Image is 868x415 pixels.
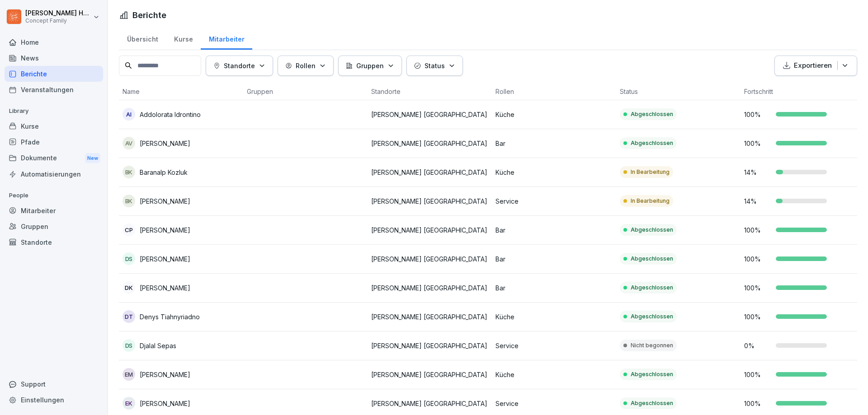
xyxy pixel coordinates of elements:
p: 14 % [744,168,771,177]
th: Rollen [492,83,616,100]
p: Denys Tiahnyriadno [140,312,200,322]
p: [PERSON_NAME] [140,225,190,235]
a: News [5,50,103,66]
div: CP [123,224,135,236]
p: Küche [495,370,613,379]
p: Bar [495,254,613,264]
th: Gruppen [243,83,368,100]
p: [PERSON_NAME] [140,139,190,148]
a: Gruppen [5,219,103,234]
div: Dokumente [5,150,103,167]
div: EK [123,397,135,410]
div: AI [123,108,135,121]
p: [PERSON_NAME] [GEOGRAPHIC_DATA] [371,254,488,264]
p: Standorte [224,61,255,70]
a: Automatisierungen [5,166,103,182]
a: Mitarbeiter [5,203,103,219]
p: 100 % [744,370,771,379]
p: [PERSON_NAME] [140,254,190,264]
div: EM [123,368,135,381]
p: Exportieren [794,61,832,71]
div: BK [123,195,135,207]
p: Status [425,61,445,70]
div: AV [123,137,135,149]
p: In Bearbeitung [631,168,670,176]
button: Exportieren [774,56,857,76]
p: 100 % [744,312,771,322]
p: [PERSON_NAME] [GEOGRAPHIC_DATA] [371,283,488,293]
p: Abgeschlossen [631,284,673,292]
p: Abgeschlossen [631,312,673,321]
a: Standorte [5,234,103,250]
th: Fortschritt [741,83,865,100]
p: 100 % [744,225,771,235]
div: DS [123,252,135,265]
p: [PERSON_NAME] [140,399,190,408]
p: Baranalp Kozluk [140,168,188,177]
p: People [5,188,103,203]
a: Home [5,34,103,50]
p: [PERSON_NAME] [GEOGRAPHIC_DATA] [371,341,488,350]
p: Service [495,196,613,206]
p: Abgeschlossen [631,399,673,407]
p: 14 % [744,196,771,206]
p: [PERSON_NAME] [140,370,190,379]
p: 100 % [744,283,771,293]
p: 100 % [744,399,771,408]
p: [PERSON_NAME] [GEOGRAPHIC_DATA] [371,312,488,322]
p: [PERSON_NAME] [140,283,190,293]
p: Nicht begonnen [631,341,673,350]
p: Bar [495,139,613,148]
p: [PERSON_NAME] [GEOGRAPHIC_DATA] [371,399,488,408]
p: [PERSON_NAME] [GEOGRAPHIC_DATA] [371,370,488,379]
th: Standorte [368,83,492,100]
div: DK [123,281,135,294]
p: Küche [495,110,613,119]
p: 100 % [744,139,771,148]
p: Küche [495,168,613,177]
p: 0 % [744,341,771,350]
a: Berichte [5,66,103,82]
a: Mitarbeiter [201,27,252,50]
div: DT [123,310,135,323]
p: [PERSON_NAME] [GEOGRAPHIC_DATA] [371,196,488,206]
th: Status [616,83,741,100]
p: Service [495,399,613,408]
p: [PERSON_NAME] [GEOGRAPHIC_DATA] [371,225,488,235]
th: Name [119,83,243,100]
div: BK [123,166,135,178]
a: Kurse [5,118,103,134]
a: Veranstaltungen [5,82,103,98]
div: New [85,153,100,163]
p: Bar [495,225,613,235]
a: Kurse [166,27,201,50]
a: Übersicht [119,27,166,50]
button: Standorte [206,56,273,76]
p: [PERSON_NAME] [GEOGRAPHIC_DATA] [371,168,488,177]
h1: Berichte [132,9,166,21]
button: Status [406,56,463,76]
p: [PERSON_NAME] Huttarsch [25,9,91,17]
p: Gruppen [356,61,384,70]
p: 100 % [744,110,771,119]
button: Gruppen [338,56,402,76]
p: 100 % [744,254,771,264]
p: Concept Family [25,18,91,24]
a: Einstellungen [5,392,103,408]
p: Service [495,341,613,350]
p: Küche [495,312,613,322]
p: Abgeschlossen [631,110,673,118]
p: Abgeschlossen [631,255,673,263]
p: In Bearbeitung [631,197,670,205]
p: Abgeschlossen [631,226,673,234]
p: [PERSON_NAME] [GEOGRAPHIC_DATA] [371,110,488,119]
p: [PERSON_NAME] [140,196,190,206]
